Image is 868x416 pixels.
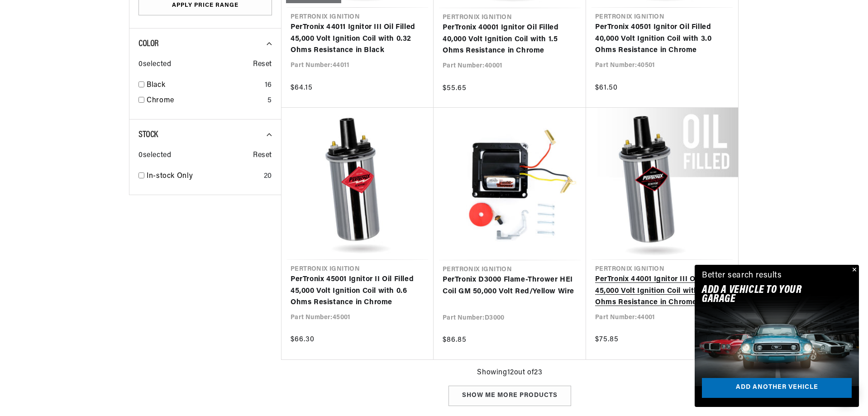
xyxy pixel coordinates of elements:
span: Showing 12 out of 23 [477,367,542,379]
a: PerTronix 44001 Ignitor III Oil Filled 45,000 Volt Ignition Coil with 0.32 Ohms Resistance in Chrome [595,274,729,309]
span: Reset [253,150,272,162]
span: 0 selected [138,59,171,71]
a: PerTronix 44011 Ignitor III Oil Filled 45,000 Volt Ignition Coil with 0.32 Ohms Resistance in Black [291,22,424,57]
span: Color [138,39,159,48]
span: 0 selected [138,150,171,162]
a: PerTronix 40501 Ignitor Oil Filled 40,000 Volt Ignition Coil with 3.0 Ohms Resistance in Chrome [595,22,729,57]
span: Stock [138,130,158,139]
div: 5 [267,95,272,107]
div: 20 [264,171,272,182]
div: Better search results [702,269,782,282]
a: PerTronix 40001 Ignitor Oil Filled 40,000 Volt Ignition Coil with 1.5 Ohms Resistance in Chrome [443,22,577,57]
a: PerTronix D3000 Flame-Thrower HEI Coil GM 50,000 Volt Red/Yellow Wire [443,274,577,297]
a: PerTronix 45001 Ignitor II Oil Filled 45,000 Volt Ignition Coil with 0.6 Ohms Resistance in Chrome [291,274,424,309]
div: 16 [265,80,272,91]
a: Chrome [147,95,264,107]
h2: Add A VEHICLE to your garage [702,286,829,304]
a: In-stock Only [147,171,260,182]
a: Black [147,80,261,91]
button: Close [848,265,859,276]
span: Reset [253,59,272,71]
a: Add another vehicle [702,378,852,398]
div: Show me more products [448,386,571,406]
